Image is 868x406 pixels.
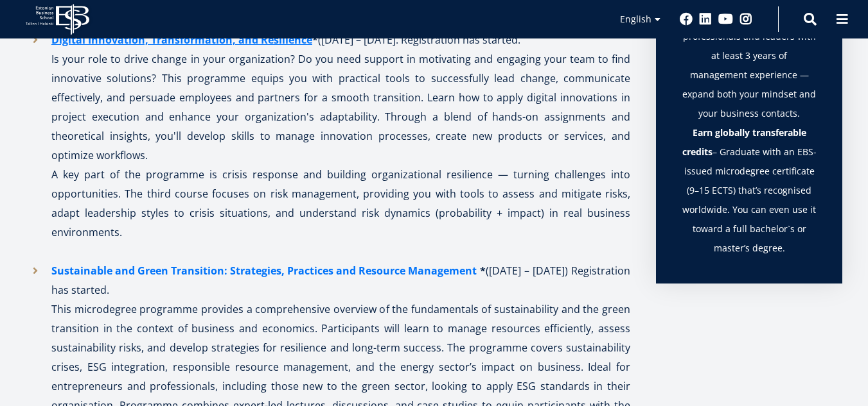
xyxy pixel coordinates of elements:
p: ([DATE] – [DATE]. Registration has started. [51,30,630,49]
a: Youtube [718,13,733,26]
a: Digital Innovation, Transformation, and Resilience [51,30,312,49]
a: Sustainable and Green Transition: Strategies, Practices and Resource Management [51,261,477,280]
li: – Graduate with an EBS-issued microdegree certificate (9–15 ECTS) that’s recognised worldwide. Yo... [682,123,817,258]
a: Facebook [680,13,693,26]
p: Is your role to drive change in your organization? Do you need support in motivating and engaging... [51,49,630,165]
i: Sustainable and Green Transition: Strategies, Practices and Resource Management [51,264,477,278]
a: Linkedin [699,13,712,26]
strong: Earn globally transferable credits [682,126,806,158]
p: A key part of the programme is crisis response and building organizational resilience — turning c... [51,165,630,261]
a: Instagram [740,13,752,26]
